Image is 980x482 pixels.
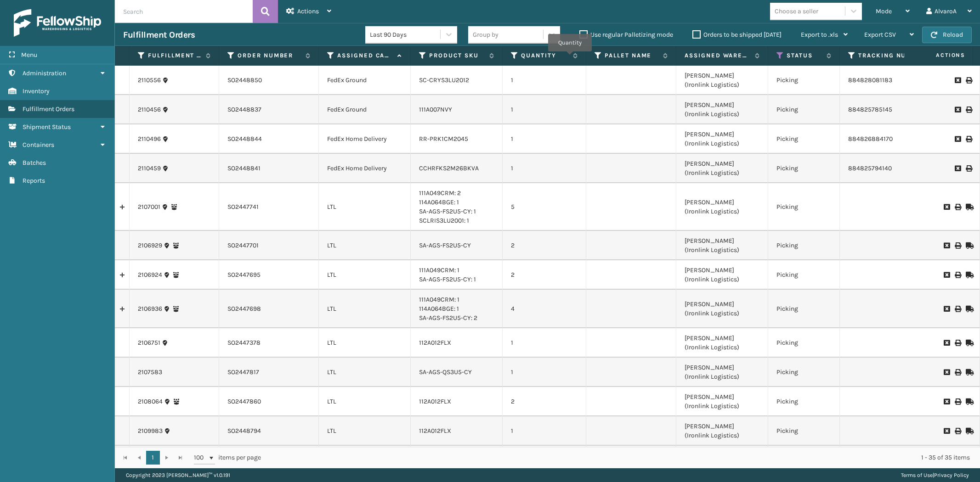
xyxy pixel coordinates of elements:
[319,290,411,328] td: LTL
[768,446,840,475] td: Picking
[219,387,319,416] td: SO2447860
[219,328,319,358] td: SO2447378
[768,154,840,183] td: Picking
[219,124,319,154] td: SO2448844
[23,105,74,113] span: Fulfillment Orders
[966,106,971,113] i: Print Label
[319,416,411,446] td: LTL
[138,368,162,377] a: 2107583
[955,77,960,84] i: Request to Be Cancelled
[138,105,161,114] a: 2110456
[503,446,586,475] td: 1
[676,446,768,475] td: [PERSON_NAME] (Ironlink Logistics)
[23,159,46,167] span: Batches
[876,7,892,15] span: Mode
[138,397,163,406] a: 2108064
[419,305,459,313] a: 114A064BGE: 1
[219,358,319,387] td: SO2447817
[579,31,673,39] label: Use regular Palletizing mode
[768,231,840,260] td: Picking
[419,189,461,197] a: 111A049CRM: 2
[370,30,441,39] div: Last 90 Days
[219,95,319,124] td: SO2448837
[503,154,586,183] td: 1
[138,304,162,314] a: 2106936
[955,106,960,113] i: Request to Be Cancelled
[768,358,840,387] td: Picking
[219,416,319,446] td: SO2448794
[676,358,768,387] td: [PERSON_NAME] (Ironlink Logistics)
[219,260,319,290] td: SO2447695
[966,398,971,405] i: Mark as Shipped
[955,165,960,172] i: Request to Be Cancelled
[473,30,498,39] div: Group by
[219,183,319,231] td: SO2447741
[955,242,960,249] i: Print BOL
[676,290,768,328] td: [PERSON_NAME] (Ironlink Logistics)
[419,266,459,274] a: 111A049CRM: 1
[503,231,586,260] td: 2
[319,387,411,416] td: LTL
[944,242,949,249] i: Request to Be Cancelled
[419,135,468,143] a: RR-PRK1CM2045
[955,398,960,405] i: Print BOL
[676,66,768,95] td: [PERSON_NAME] (Ironlink Logistics)
[419,217,469,224] a: SCLRIS3LU2001: 1
[21,51,37,59] span: Menu
[848,76,892,84] a: 884828081183
[319,66,411,95] td: FedEx Ground
[944,428,949,434] i: Request to Be Cancelled
[768,387,840,416] td: Picking
[955,306,960,312] i: Print BOL
[966,340,971,346] i: Mark as Shipped
[319,95,411,124] td: FedEx Ground
[907,48,971,63] span: Actions
[848,106,892,113] a: 884825785145
[768,95,840,124] td: Picking
[966,136,971,142] i: Print Label
[934,472,969,478] a: Privacy Policy
[274,453,970,462] div: 1 - 35 of 35 items
[138,135,161,144] a: 2110496
[966,204,971,210] i: Mark as Shipped
[944,369,949,376] i: Request to Be Cancelled
[966,242,971,249] i: Mark as Shipped
[676,124,768,154] td: [PERSON_NAME] (Ironlink Logistics)
[768,290,840,328] td: Picking
[419,198,459,206] a: 114A064BGE: 1
[768,416,840,446] td: Picking
[503,66,586,95] td: 1
[126,468,230,482] p: Copyright 2023 [PERSON_NAME]™ v 1.0.191
[319,154,411,183] td: FedEx Home Delivery
[23,69,66,77] span: Administration
[419,398,451,405] a: 112A012FLX
[768,260,840,290] td: Picking
[337,51,393,60] label: Assigned Carrier Service
[901,468,969,482] div: |
[848,135,893,143] a: 884826884170
[503,416,586,446] td: 1
[419,314,477,322] a: SA-AGS-FS2U5-CY: 2
[768,66,840,95] td: Picking
[605,51,658,60] label: Pallet Name
[23,177,45,185] span: Reports
[676,387,768,416] td: [PERSON_NAME] (Ironlink Logistics)
[503,260,586,290] td: 2
[503,358,586,387] td: 1
[319,446,411,475] td: LTL
[23,87,50,95] span: Inventory
[146,451,160,465] a: 1
[194,453,208,462] span: 100
[419,106,452,113] a: 111A007NVY
[419,207,476,215] a: SA-AGS-FS2U5-CY: 1
[319,260,411,290] td: LTL
[955,272,960,278] i: Print BOL
[148,51,201,60] label: Fulfillment Order Id
[138,76,161,85] a: 2110556
[138,270,162,280] a: 2106924
[419,296,459,303] a: 111A049CRM: 1
[944,340,949,346] i: Request to Be Cancelled
[319,231,411,260] td: LTL
[858,51,914,60] label: Tracking Number
[319,358,411,387] td: LTL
